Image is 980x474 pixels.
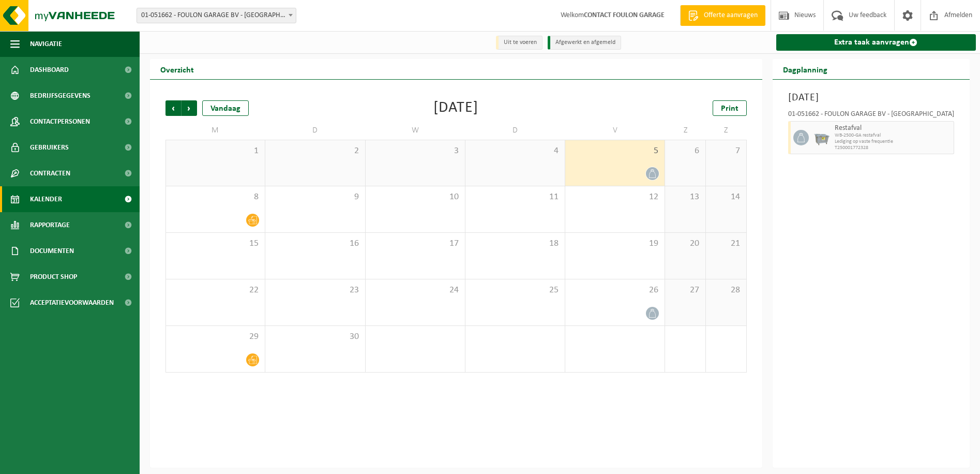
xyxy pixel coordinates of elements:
[270,331,359,343] span: 30
[171,238,260,249] span: 15
[171,191,260,203] span: 8
[471,285,560,296] span: 25
[30,264,77,290] span: Product Shop
[835,145,951,151] span: T250001772328
[711,238,741,249] span: 21
[670,238,700,249] span: 20
[711,285,741,296] span: 28
[270,191,359,203] span: 9
[465,121,565,140] td: D
[706,121,747,140] td: Z
[584,11,665,19] strong: CONTACT FOULON GARAGE
[835,124,951,132] span: Restafval
[171,145,260,157] span: 1
[137,8,296,23] span: 01-051662 - FOULON GARAGE BV - ROESELARE
[570,285,659,296] span: 26
[776,34,976,51] a: Extra taak aanvragen
[30,290,114,316] span: Acceptatievoorwaarden
[165,121,265,140] td: M
[371,238,460,249] span: 17
[835,139,951,145] span: Lediging op vaste frequentie
[570,238,659,249] span: 19
[30,135,69,160] span: Gebruikers
[30,212,70,238] span: Rapportage
[366,121,465,140] td: W
[30,160,70,186] span: Contracten
[665,121,706,140] td: Z
[471,238,560,249] span: 18
[202,100,249,116] div: Vandaag
[835,132,951,139] span: WB-2500-GA restafval
[570,191,659,203] span: 12
[471,145,560,157] span: 4
[371,285,460,296] span: 24
[270,145,359,157] span: 2
[182,100,197,116] span: Volgende
[570,145,659,157] span: 5
[433,100,478,116] div: [DATE]
[150,59,204,79] h2: Overzicht
[30,238,74,264] span: Documenten
[30,57,69,83] span: Dashboard
[721,105,738,113] span: Print
[371,145,460,157] span: 3
[165,100,181,116] span: Vorige
[471,191,560,203] span: 11
[788,111,954,121] div: 01-051662 - FOULON GARAGE BV - [GEOGRAPHIC_DATA]
[814,130,830,145] img: WB-2500-GAL-GY-01
[270,238,359,249] span: 16
[773,59,838,79] h2: Dagplanning
[171,331,260,343] span: 29
[30,109,90,135] span: Contactpersonen
[713,100,747,116] a: Print
[670,191,700,203] span: 13
[670,285,700,296] span: 27
[265,121,365,140] td: D
[30,83,91,109] span: Bedrijfsgegevens
[711,191,741,203] span: 14
[137,8,296,23] span: 01-051662 - FOULON GARAGE BV - ROESELARE
[670,145,700,157] span: 6
[701,10,760,21] span: Offerte aanvragen
[270,285,359,296] span: 23
[788,90,954,106] h3: [DATE]
[711,145,741,157] span: 7
[496,36,542,50] li: Uit te voeren
[548,36,621,50] li: Afgewerkt en afgemeld
[565,121,665,140] td: V
[171,285,260,296] span: 22
[30,31,62,57] span: Navigatie
[680,5,765,26] a: Offerte aanvragen
[371,191,460,203] span: 10
[30,186,62,212] span: Kalender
